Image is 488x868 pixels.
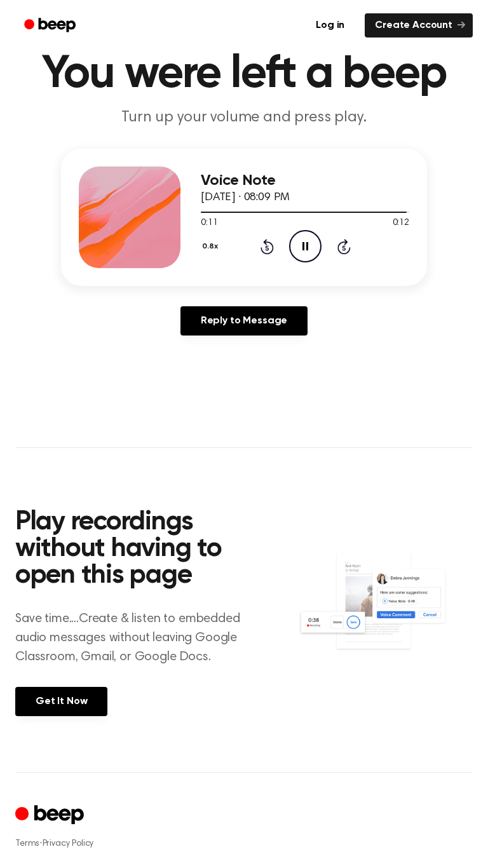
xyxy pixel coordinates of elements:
[201,217,217,230] span: 0:11
[15,837,473,850] div: ·
[15,803,87,828] a: Cruip
[15,51,473,97] h1: You were left a beep
[180,306,308,336] a: Reply to Message
[201,236,222,257] button: 0.8x
[15,107,473,128] p: Turn up your volume and press play.
[201,192,290,203] span: [DATE] · 08:09 PM
[201,172,409,189] h3: Voice Note
[15,509,247,589] h2: Play recordings without having to open this page
[393,217,409,230] span: 0:12
[303,11,357,40] a: Log in
[15,13,87,38] a: Beep
[365,13,473,37] a: Create Account
[43,839,94,848] a: Privacy Policy
[15,839,39,848] a: Terms
[298,552,473,668] img: Voice Comments on Docs and Recording Widget
[15,687,107,716] a: Get It Now
[15,609,247,667] p: Save time....Create & listen to embedded audio messages without leaving Google Classroom, Gmail, ...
